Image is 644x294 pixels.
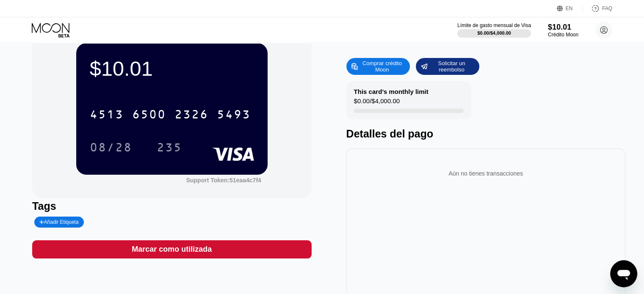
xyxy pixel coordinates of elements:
div: $10.01 [548,23,578,32]
div: Marcar como utilizada [132,245,212,254]
div: FAQ [602,5,612,11]
div: 08/28 [90,142,132,155]
div: $0.00 / $4,000.00 [477,30,511,36]
div: Límite de gasto mensual de Visa [457,22,531,28]
div: Support Token:51eaa4c7f4 [186,177,261,184]
div: Límite de gasto mensual de Visa$0.00/$4,000.00 [457,22,531,38]
div: 5493 [217,109,251,122]
div: Support Token: 51eaa4c7f4 [186,177,261,184]
div: Crédito Moon [548,32,578,38]
iframe: Botón para iniciar la ventana de mensajería [610,260,637,287]
div: EN [557,4,583,13]
div: Aún no tienes transacciones [353,162,619,185]
div: 4513 [90,109,124,122]
div: $10.01 [90,57,254,80]
div: Detalles del pago [346,128,625,140]
div: Tags [32,200,311,212]
div: Solicitar un reembolso [428,60,475,73]
div: 235 [157,142,182,155]
div: 2326 [174,109,208,122]
div: 08/28 [83,137,138,158]
div: Añadir Etiqueta [39,219,79,225]
div: Comprar crédito Moon [346,58,410,75]
div: This card’s monthly limit [354,88,428,95]
div: FAQ [583,4,612,13]
div: 4513650023265493 [85,104,256,125]
div: 6500 [132,109,166,122]
div: 235 [150,137,188,158]
div: Marcar como utilizada [32,240,311,258]
div: Comprar crédito Moon [359,60,405,73]
div: Añadir Etiqueta [34,217,84,228]
div: Solicitar un reembolso [416,58,479,75]
div: $10.01Crédito Moon [548,23,578,38]
div: $0.00 / $4,000.00 [354,97,400,109]
div: EN [566,5,573,11]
